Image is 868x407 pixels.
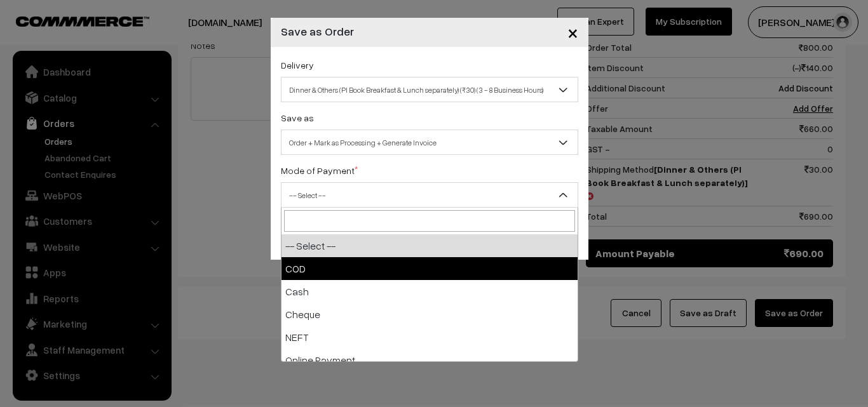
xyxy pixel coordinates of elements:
[281,58,314,72] label: Delivery
[281,164,358,177] label: Mode of Payment
[281,234,578,257] li: -- Select --
[281,303,578,326] li: Cheque
[281,182,578,208] span: -- Select --
[281,23,354,40] h4: Save as Order
[281,111,314,124] label: Save as
[281,280,578,303] li: Cash
[557,13,588,52] button: Close
[567,20,578,44] span: ×
[281,131,578,154] span: Order + Mark as Processing + Generate Invoice
[281,77,578,102] span: Dinner & Others (Pl Book Breakfast & Lunch separately) (₹30) (3 - 8 Business Hours)
[281,326,578,349] li: NEFT
[281,130,578,155] span: Order + Mark as Processing + Generate Invoice
[281,257,578,280] li: COD
[281,79,578,101] span: Dinner & Others (Pl Book Breakfast & Lunch separately) (₹30) (3 - 8 Business Hours)
[281,184,578,206] span: -- Select --
[281,349,578,371] li: Online Payment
